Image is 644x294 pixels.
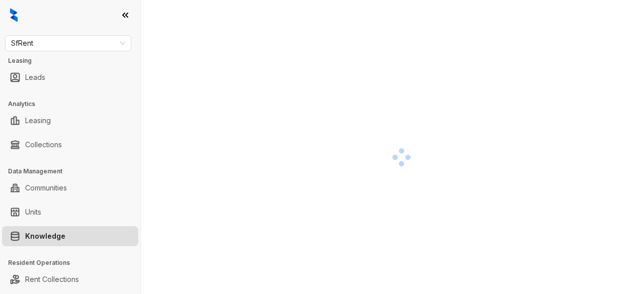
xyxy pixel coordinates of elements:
li: Leasing [2,111,138,131]
li: Leads [2,67,138,87]
a: Collections [25,135,62,155]
img: logo [10,8,18,22]
h3: Resident Operations [8,258,140,267]
li: Collections [2,135,138,155]
a: Leads [25,67,45,87]
li: Communities [2,178,138,198]
h3: Leasing [8,56,140,65]
a: Rent Collections [25,269,79,289]
li: Knowledge [2,226,138,246]
span: SfRent [11,36,125,51]
a: Units [25,202,41,222]
a: Leasing [25,111,51,131]
h3: Data Management [8,167,140,176]
a: Communities [25,178,67,198]
a: Knowledge [25,226,65,246]
li: Units [2,202,138,222]
li: Rent Collections [2,269,138,289]
h3: Analytics [8,100,140,109]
